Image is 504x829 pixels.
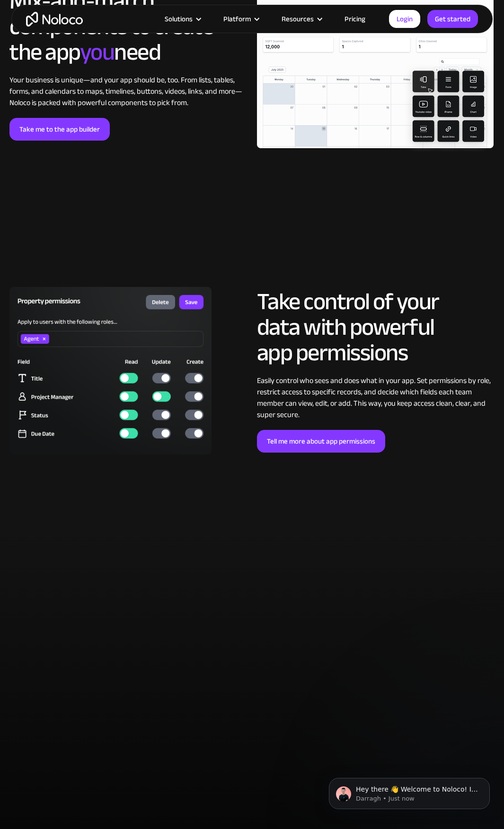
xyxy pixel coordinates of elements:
span: you [80,30,115,74]
div: Resources [282,13,314,25]
a: Login [389,10,420,28]
div: Solutions [165,13,193,25]
a: Tell me more about app permissions [257,430,385,453]
div: Resources [270,13,333,25]
iframe: Intercom notifications message [315,758,504,824]
a: home [26,12,83,27]
div: Easily control who sees and does what in your app. Set permissions by role, restrict access to sp... [257,375,495,420]
a: Pricing [333,13,377,25]
a: Take me to the app builder [9,118,110,141]
div: Platform [223,13,251,25]
div: Platform [212,13,270,25]
h2: Take control of your data with powerful app permissions [257,289,495,365]
div: Solutions [153,13,212,25]
div: Your business is unique—and your app should be, too. From lists, tables, forms, and calendars to ... [9,74,248,108]
a: Get started [427,10,478,28]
